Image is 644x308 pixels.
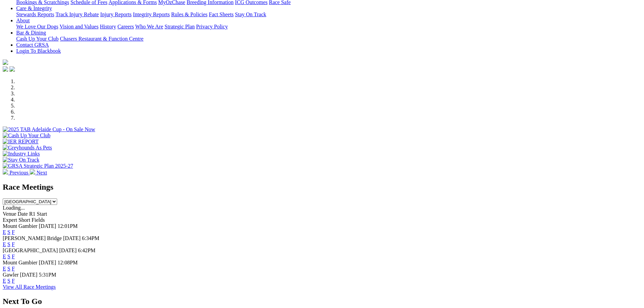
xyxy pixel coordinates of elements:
[16,11,54,17] a: Stewards Reports
[3,278,6,284] a: E
[12,241,15,247] a: F
[3,60,8,65] img: logo-grsa-white.png
[3,297,641,306] h2: Next To Go
[12,229,15,235] a: F
[57,223,78,229] span: 12:01PM
[9,66,15,72] img: twitter.svg
[18,211,28,217] span: Date
[3,170,30,175] a: Previous
[29,211,47,217] span: R1 Start
[37,170,47,175] span: Next
[3,272,19,278] span: Gawler
[16,48,61,54] a: Login To Blackbook
[16,18,30,23] a: About
[57,260,78,265] span: 12:08PM
[165,24,195,29] a: Strategic Plan
[3,235,62,241] span: [PERSON_NAME] Bridge
[3,163,73,169] img: GRSA Strategic Plan 2025-27
[16,5,52,11] a: Care & Integrity
[7,241,10,247] a: S
[196,24,228,29] a: Privacy Policy
[39,272,56,278] span: 5:31PM
[9,170,28,175] span: Previous
[3,223,38,229] span: Mount Gambier
[7,278,10,284] a: S
[100,24,116,29] a: History
[3,66,8,72] img: facebook.svg
[16,24,58,29] a: We Love Our Dogs
[135,24,163,29] a: Who We Are
[3,241,6,247] a: E
[171,11,208,17] a: Rules & Policies
[235,11,266,17] a: Stay On Track
[78,247,96,253] span: 6:42PM
[30,170,47,175] a: Next
[12,278,15,284] a: F
[7,229,10,235] a: S
[39,260,56,265] span: [DATE]
[3,254,6,259] a: E
[12,254,15,259] a: F
[19,217,30,223] span: Short
[3,145,52,151] img: Greyhounds As Pets
[20,272,38,278] span: [DATE]
[16,11,641,18] div: Care & Integrity
[60,36,143,42] a: Chasers Restaurant & Function Centre
[59,247,77,253] span: [DATE]
[63,235,81,241] span: [DATE]
[3,217,17,223] span: Expert
[133,11,170,17] a: Integrity Reports
[16,36,641,42] div: Bar & Dining
[3,247,58,253] span: [GEOGRAPHIC_DATA]
[3,260,38,265] span: Mount Gambier
[209,11,234,17] a: Fact Sheets
[12,266,15,271] a: F
[3,211,16,217] span: Venue
[3,126,95,133] img: 2025 TAB Adelaide Cup - On Sale Now
[39,223,56,229] span: [DATE]
[3,139,39,145] img: IER REPORT
[16,42,49,48] a: Contact GRSA
[3,169,8,174] img: chevron-left-pager-white.svg
[31,217,45,223] span: Fields
[3,266,6,271] a: E
[82,235,99,241] span: 6:34PM
[3,151,40,157] img: Industry Links
[3,157,39,163] img: Stay On Track
[16,30,46,35] a: Bar & Dining
[3,229,6,235] a: E
[59,24,98,29] a: Vision and Values
[117,24,134,29] a: Careers
[16,24,641,30] div: About
[3,284,56,290] a: View All Race Meetings
[3,183,641,192] h2: Race Meetings
[3,205,25,211] span: Loading...
[7,266,10,271] a: S
[16,36,58,42] a: Cash Up Your Club
[100,11,132,17] a: Injury Reports
[3,133,50,139] img: Cash Up Your Club
[55,11,99,17] a: Track Injury Rebate
[30,169,35,174] img: chevron-right-pager-white.svg
[7,254,10,259] a: S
